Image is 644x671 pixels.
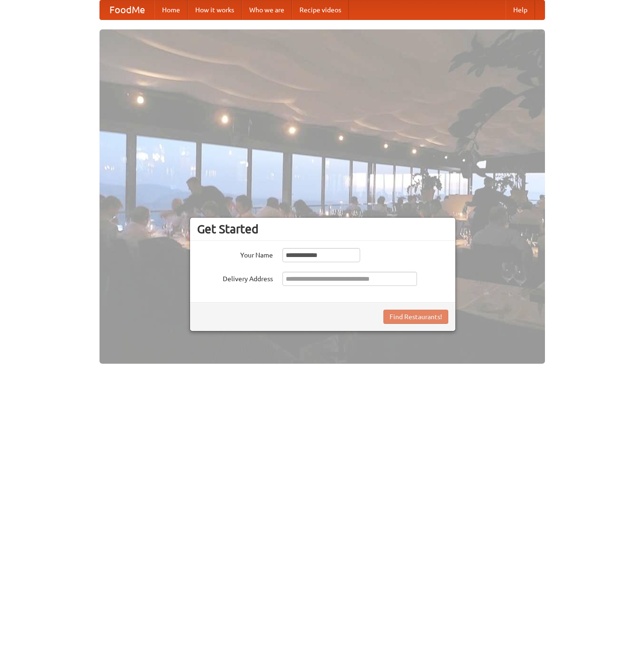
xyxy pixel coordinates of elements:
[197,222,448,236] h3: Get Started
[188,0,242,19] a: How it works
[383,310,448,324] button: Find Restaurants!
[506,0,535,19] a: Help
[154,0,188,19] a: Home
[197,248,273,260] label: Your Name
[292,0,349,19] a: Recipe videos
[100,0,154,19] a: FoodMe
[197,272,273,284] label: Delivery Address
[242,0,292,19] a: Who we are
